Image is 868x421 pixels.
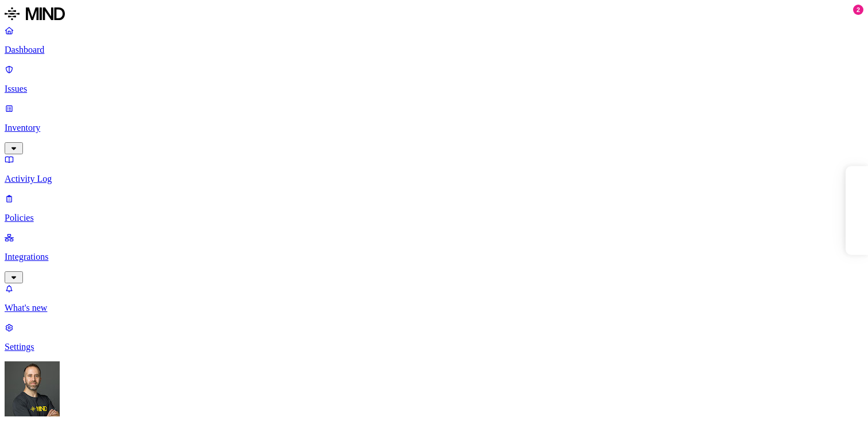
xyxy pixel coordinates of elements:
p: Activity Log [5,174,863,184]
a: What's new [5,283,863,313]
p: Integrations [5,252,863,262]
p: Dashboard [5,45,863,55]
a: MIND [5,5,863,25]
img: MIND [5,5,65,23]
a: Settings [5,322,863,352]
p: What's new [5,303,863,313]
p: Issues [5,84,863,94]
a: Activity Log [5,154,863,184]
a: Dashboard [5,25,863,55]
a: Policies [5,193,863,223]
p: Settings [5,342,863,352]
p: Policies [5,213,863,223]
a: Issues [5,64,863,94]
p: Inventory [5,123,863,133]
div: 2 [853,5,863,15]
a: Inventory [5,103,863,153]
a: Integrations [5,232,863,282]
img: Tom Mayblum [5,361,60,416]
